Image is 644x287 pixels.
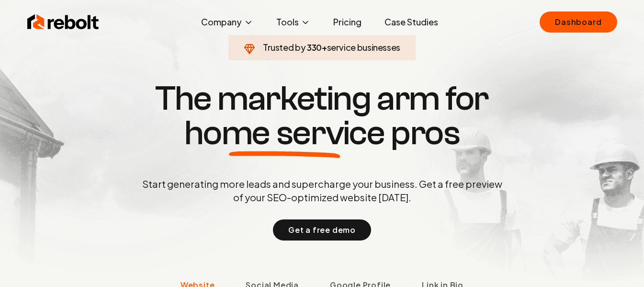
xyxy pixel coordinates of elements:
span: 330 [307,41,322,54]
span: + [322,42,327,53]
img: Rebolt Logo [27,12,99,32]
button: Tools [269,12,318,32]
span: home service [184,116,385,150]
button: Company [193,12,261,32]
h1: The marketing arm for pros [92,81,552,150]
a: Pricing [326,12,369,32]
a: Case Studies [377,12,446,32]
p: Start generating more leads and supercharge your business. Get a free preview of your SEO-optimiz... [140,177,504,204]
a: Dashboard [540,11,617,33]
span: Trusted by [263,42,305,53]
button: Get a free demo [273,219,371,241]
span: service businesses [327,42,401,53]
